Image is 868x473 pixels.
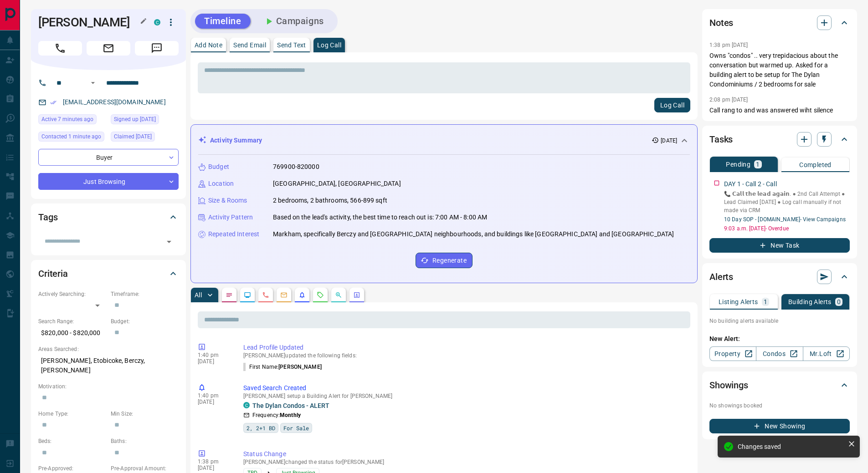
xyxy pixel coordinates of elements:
[709,132,733,147] h2: Tasks
[243,352,687,359] p: [PERSON_NAME] updated the following fields:
[198,465,230,471] p: [DATE]
[799,162,832,168] p: Completed
[283,423,309,432] span: For Sale
[38,15,140,30] h1: [PERSON_NAME]
[243,459,687,465] p: [PERSON_NAME] changed the status for [PERSON_NAME]
[38,382,179,391] p: Motivation:
[709,266,850,288] div: Alerts
[724,216,846,223] a: 10 Day SOP - [DOMAIN_NAME]- View Campaigns
[50,99,56,106] svg: Email Verified
[243,402,250,408] div: condos.ca
[709,97,748,103] p: 2:08 pm [DATE]
[111,114,179,127] div: Mon Jul 28 2025
[38,263,179,285] div: Criteria
[195,42,222,48] p: Add Note
[210,136,262,145] p: Activity Summary
[764,299,767,305] p: 1
[198,392,230,399] p: 1:40 pm
[243,449,687,459] p: Status Change
[262,291,269,299] svg: Calls
[226,291,233,299] svg: Notes
[724,190,850,214] p: 📞 𝗖𝗮𝗹𝗹 𝘁𝗵𝗲 𝗹𝗲𝗮𝗱 𝗮𝗴𝗮𝗶𝗻. ● 2nd Call Attempt ● Lead Claimed [DATE] ‎● Log call manually if not made ...
[243,393,687,399] p: [PERSON_NAME] setup a Building Alert for [PERSON_NAME]
[38,410,106,418] p: Home Type:
[709,128,850,150] div: Tasks
[195,292,202,298] p: All
[654,98,690,112] button: Log Call
[38,132,106,144] div: Fri Aug 15 2025
[198,352,230,358] p: 1:40 pm
[277,42,306,48] p: Send Text
[243,363,322,371] p: First Name :
[198,458,230,465] p: 1:38 pm
[111,132,179,144] div: Mon Jul 28 2025
[41,115,93,124] span: Active 7 minutes ago
[709,15,733,30] h2: Notes
[709,419,850,433] button: New Showing
[709,374,850,396] div: Showings
[280,412,301,418] strong: Monthly
[87,41,130,56] span: Email
[38,173,179,190] div: Just Browsing
[661,137,677,145] p: [DATE]
[38,41,82,56] span: Call
[114,132,152,141] span: Claimed [DATE]
[709,317,850,325] p: No building alerts available
[198,132,690,149] div: Activity Summary[DATE]
[335,291,342,299] svg: Opportunities
[353,291,360,299] svg: Agent Actions
[195,14,251,29] button: Timeline
[709,334,850,344] p: New Alert:
[738,443,844,450] div: Changes saved
[317,291,324,299] svg: Requests
[803,346,850,361] a: Mr.Loft
[788,299,832,305] p: Building Alerts
[756,346,803,361] a: Condos
[416,253,473,268] button: Regenerate
[243,383,687,393] p: Saved Search Created
[198,399,230,405] p: [DATE]
[208,196,247,205] p: Size & Rooms
[254,14,333,29] button: Campaigns
[317,42,341,48] p: Log Call
[198,358,230,365] p: [DATE]
[726,161,750,168] p: Pending
[38,326,106,341] p: $820,000 - $820,000
[38,464,106,473] p: Pre-Approved:
[244,291,251,299] svg: Lead Browsing Activity
[111,290,179,298] p: Timeframe:
[87,77,98,88] button: Open
[273,196,387,205] p: 2 bedrooms, 2 bathrooms, 566-899 sqft
[252,411,301,419] p: Frequency:
[719,299,758,305] p: Listing Alerts
[38,437,106,445] p: Beds:
[709,42,748,48] p: 1:38 pm [DATE]
[709,106,850,115] p: Call rang to and was answered wiht silence
[273,179,401,188] p: [GEOGRAPHIC_DATA], [GEOGRAPHIC_DATA]
[111,464,179,473] p: Pre-Approval Amount:
[273,213,487,222] p: Based on the lead's activity, the best time to reach out is: 7:00 AM - 8:00 AM
[709,270,733,284] h2: Alerts
[38,290,106,298] p: Actively Searching:
[63,98,166,106] a: [EMAIL_ADDRESS][DOMAIN_NAME]
[247,423,275,432] span: 2, 2+1 BD
[38,210,57,224] h2: Tags
[111,437,179,445] p: Baths:
[252,402,329,409] a: The Dylan Condos - ALERT
[38,149,179,166] div: Buyer
[114,115,156,124] span: Signed up [DATE]
[38,317,106,326] p: Search Range:
[837,299,841,305] p: 0
[154,19,160,25] div: condos.ca
[243,343,687,352] p: Lead Profile Updated
[208,229,259,239] p: Repeated Interest
[709,12,850,34] div: Notes
[38,266,68,281] h2: Criteria
[38,353,179,378] p: [PERSON_NAME], Etobicoke, Berczy, [PERSON_NAME]
[709,378,748,392] h2: Showings
[709,402,850,410] p: No showings booked
[208,213,253,222] p: Activity Pattern
[724,179,777,189] p: DAY 1 - Call 2 - Call
[135,41,179,56] span: Message
[233,42,266,48] p: Send Email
